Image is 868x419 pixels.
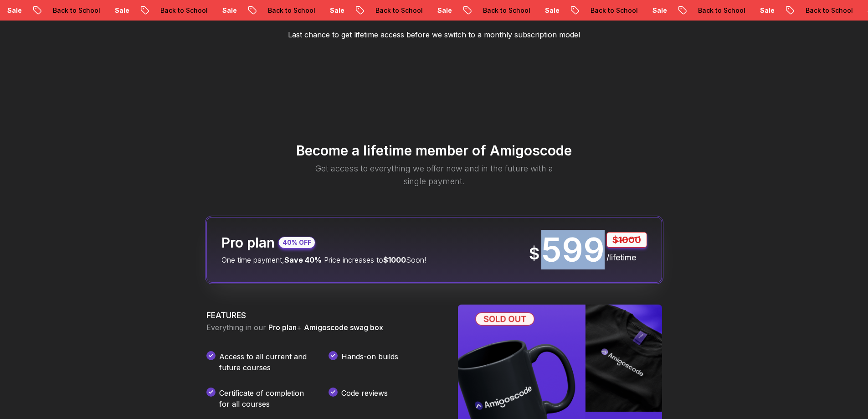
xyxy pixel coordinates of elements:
p: Sale [429,6,458,15]
p: Access to all current and future courses [219,351,314,373]
p: Hands-on builds [341,351,398,373]
p: Back to School [475,6,537,15]
span: $ [529,244,539,263]
span: Amigoscode swag box [304,323,383,332]
p: Sale [214,6,243,15]
p: Sale [322,6,351,15]
p: /lifetime [606,251,647,264]
p: Back to School [152,6,214,15]
p: Back to School [797,6,859,15]
span: Save 40% [284,255,322,264]
h3: FEATURES [206,309,436,322]
p: Certificate of completion for all courses [219,388,314,409]
p: Back to School [260,6,322,15]
p: Sale [644,6,673,15]
h2: Become a lifetime member of Amigoscode [161,142,708,159]
p: Code reviews [341,388,388,409]
p: 599 [541,233,605,266]
p: One time payment, Price increases to Soon! [221,254,426,265]
p: Sale [752,6,781,15]
span: Pro plan [268,323,297,332]
p: Everything in our + [206,322,436,333]
p: Back to School [45,6,107,15]
p: Back to School [690,6,752,15]
p: 40% OFF [282,238,311,247]
p: Last chance to get lifetime access before we switch to a monthly subscription model [288,29,580,40]
h2: Pro plan [221,234,275,251]
p: Sale [107,6,136,15]
p: Get access to everything we offer now and in the future with a single payment. [303,162,565,188]
p: Back to School [582,6,644,15]
p: Back to School [367,6,429,15]
p: Sale [537,6,566,15]
span: $1000 [383,255,406,264]
p: $1000 [606,232,647,248]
